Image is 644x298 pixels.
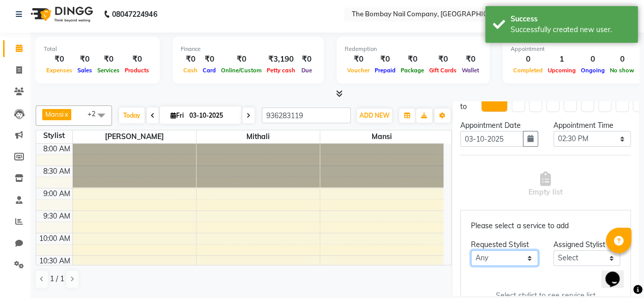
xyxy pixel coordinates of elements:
span: Voucher [345,67,372,74]
span: Package [398,67,427,74]
span: No show [607,67,637,74]
div: ₹0 [181,53,200,65]
div: Redemption [345,45,482,53]
li: 1 [512,91,525,112]
div: Stylist [36,130,72,141]
span: Upcoming [545,67,578,74]
span: Ongoing [578,67,607,74]
div: ₹0 [75,53,95,65]
div: ₹0 [427,53,459,65]
div: ₹0 [122,53,152,65]
li: 2 [529,91,542,112]
div: 0 [578,53,607,65]
div: 8:00 AM [41,144,72,154]
span: Prepaid [372,67,398,74]
div: 9:30 AM [41,211,72,222]
div: Requested Stylist [471,239,538,250]
div: ₹0 [398,53,427,65]
div: Success [511,14,630,24]
span: Today [119,107,145,123]
span: 1 / 1 [50,274,64,284]
span: Empty list [528,172,563,198]
div: Appointment Time [553,120,631,131]
span: Services [95,67,122,74]
span: Gift Cards [427,67,459,74]
li: 7 [615,91,629,112]
span: Cash [181,67,200,74]
div: 10:00 AM [37,233,72,244]
div: Appointment Date [460,120,538,131]
span: Sales [75,67,95,74]
span: Mansi [320,130,444,143]
div: ₹0 [95,53,122,65]
div: ₹3,190 [264,53,298,65]
div: Jump to [460,91,477,112]
div: 8:30 AM [41,166,72,177]
span: Online/Custom [218,67,264,74]
button: ADD NEW [357,109,392,123]
div: 0 [607,53,637,65]
input: yyyy-mm-dd [460,131,523,147]
span: Wallet [459,67,482,74]
div: ₹0 [200,53,218,65]
span: Fri [168,112,186,119]
span: Petty cash [264,67,298,74]
div: ₹0 [459,53,482,65]
span: Mansi [45,110,64,118]
span: ADD NEW [359,112,389,119]
li: 6 [598,91,611,112]
div: 9:00 AM [41,188,72,199]
span: Completed [511,67,545,74]
div: Total [44,45,152,53]
li: 4 [564,91,577,112]
span: +2 [88,110,103,118]
div: Finance [181,45,316,53]
div: ₹0 [298,53,316,65]
span: [PERSON_NAME] [73,130,196,143]
iframe: chat widget [601,257,634,288]
span: Card [200,67,218,74]
div: ₹0 [345,53,372,65]
input: 2025-10-03 [186,108,237,123]
li: 3 [546,91,559,112]
span: Expenses [44,67,75,74]
div: Assigned Stylist [553,239,620,250]
div: 1 [545,53,578,65]
li: 5 [581,91,594,112]
span: Mithali [197,130,320,143]
div: Appointment [511,45,637,53]
p: Please select a service to add [471,221,620,231]
div: Successfully created new user. [511,24,630,35]
div: 10:30 AM [37,256,72,266]
span: Due [299,67,315,74]
a: x [64,110,68,118]
div: ₹0 [44,53,75,65]
div: ₹0 [218,53,264,65]
span: Products [122,67,152,74]
input: Search Appointment [262,107,351,123]
div: 0 [511,53,545,65]
div: ₹0 [372,53,398,65]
